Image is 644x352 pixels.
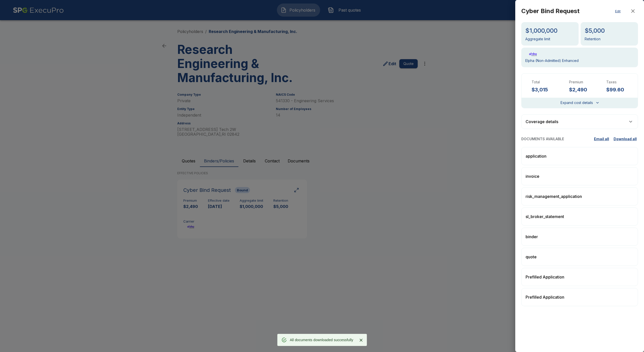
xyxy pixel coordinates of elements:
[569,86,590,94] h6: $2,490
[526,234,538,240] p: binder
[532,80,553,85] p: Total
[606,80,628,85] p: Taxes
[606,86,628,94] h6: $99.60
[525,36,575,42] p: Aggregate limit
[525,26,575,35] p: $1,000,000
[521,137,564,141] p: DOCUMENTS AVAILABLE
[593,135,610,143] button: Email all
[526,294,564,300] p: Prefilled Application
[610,6,626,16] button: Edit
[526,254,537,260] p: quote
[357,336,365,344] button: Close
[561,100,599,106] button: Expand cost details
[612,135,638,143] button: Download all
[526,119,558,125] p: Coverage details
[525,52,541,57] img: carrier logo
[532,86,553,94] h6: $3,015
[585,26,634,35] p: $5,000
[526,173,539,179] p: invoice
[290,335,353,344] div: All documents downloaded successfully
[521,7,580,15] h5: Cyber Bind Request
[585,36,634,42] p: Retention
[569,80,590,85] p: Premium
[526,214,564,220] p: sl_broker_statement
[526,153,546,159] p: application
[526,274,564,280] p: Prefilled Application
[525,58,634,63] p: Elpha (Non-Admitted) Enhanced
[526,193,582,199] p: risk_management_application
